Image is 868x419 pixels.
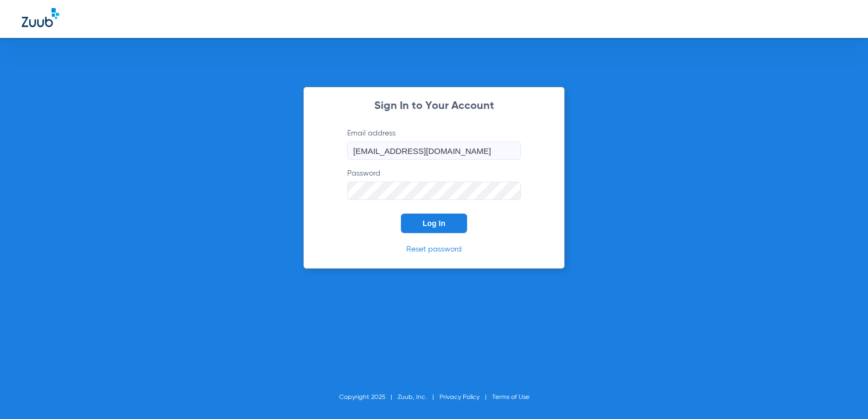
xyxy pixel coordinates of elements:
label: Email address [347,128,521,160]
li: Copyright 2025 [339,392,398,403]
img: Zuub Logo [22,8,59,27]
a: Reset password [406,246,462,253]
input: Password [347,182,521,200]
h2: Sign In to Your Account [331,101,537,112]
button: Log In [401,214,467,233]
span: Log In [423,219,445,228]
li: Zuub, Inc. [398,392,439,403]
a: Terms of Use [492,394,529,401]
input: Email address [347,141,521,160]
iframe: Chat Widget [814,367,868,419]
label: Password [347,168,521,200]
a: Privacy Policy [439,394,480,401]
